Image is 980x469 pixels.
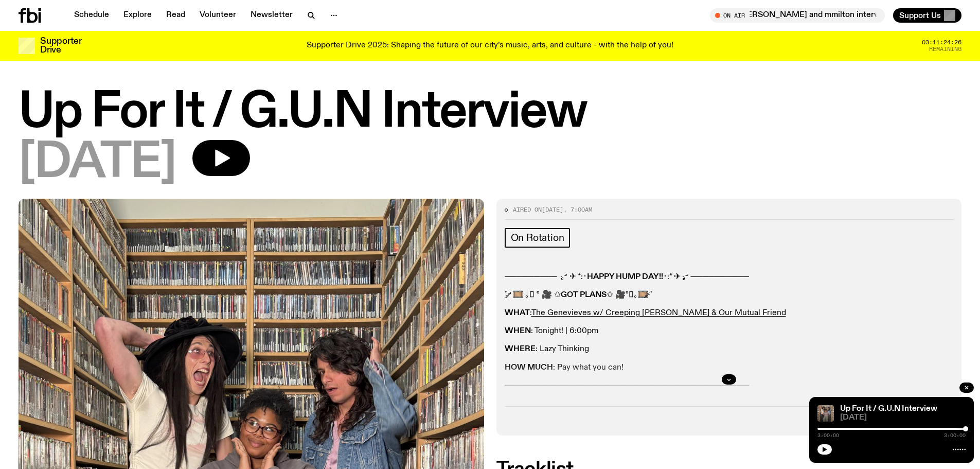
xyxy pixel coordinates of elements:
[893,8,961,23] button: Support Us
[531,309,786,317] a: The Genevieves w/ Creeping [PERSON_NAME] & Our Mutual Friend
[505,272,954,282] p: ───────── .ೃ࿔ ✈︎ *:･ ･:* ✈︎ .ೃ࿔ ──────────
[19,90,961,136] h1: Up For It / G.U.N Interview
[710,8,885,23] button: On AirMornings with [PERSON_NAME] / [PERSON_NAME] [PERSON_NAME] and mmilton interview
[505,290,954,300] p: ˚ ༘ 🎞️ ｡𖦹 ° 🎥 ✩ ✩ 🎥°𖦹｡🎞️ ༘˚
[587,273,663,281] strong: HAPPY HUMP DAY!!
[68,8,115,23] a: Schedule
[193,8,242,23] a: Volunteer
[160,8,191,23] a: Read
[40,37,81,55] h3: Supporter Drive
[929,46,961,52] span: Remaining
[505,228,571,248] a: On Rotation
[511,232,564,244] span: On Rotation
[563,205,592,214] span: , 7:00am
[307,41,673,50] p: Supporter Drive 2025: Shaping the future of our city’s music, arts, and culture - with the help o...
[505,309,530,317] strong: WHAT
[817,433,839,438] span: 3:00:00
[922,40,961,45] span: 03:11:24:26
[899,11,941,20] span: Support Us
[840,414,966,422] span: [DATE]
[505,326,954,336] p: : Tonight! | 6:00pm
[840,405,937,413] a: Up For It / G.U.N Interview
[561,291,607,299] strong: GOT PLANS
[19,140,176,186] span: [DATE]
[505,327,531,335] strong: WHEN
[542,205,563,214] span: [DATE]
[505,308,954,318] p: :
[944,433,966,438] span: 3:00:00
[244,8,299,23] a: Newsletter
[513,205,542,214] span: Aired on
[505,345,536,353] strong: WHERE
[505,344,954,354] p: : Lazy Thinking
[117,8,158,23] a: Explore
